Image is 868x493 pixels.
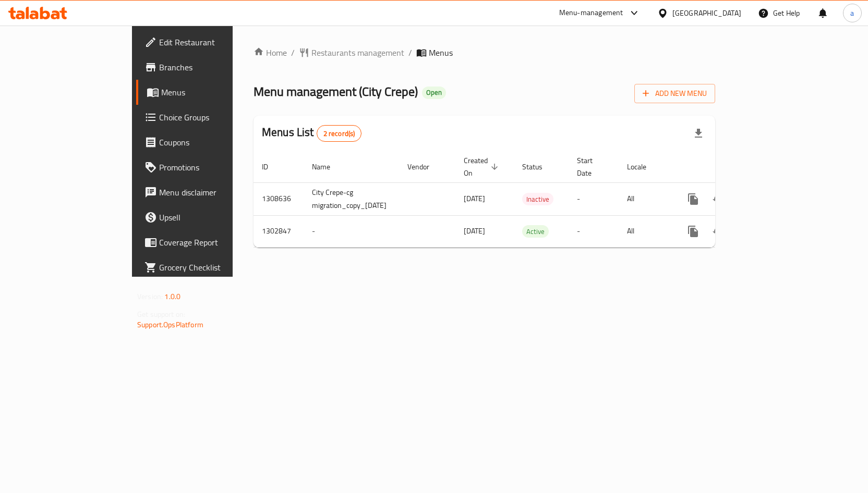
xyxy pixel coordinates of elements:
[137,318,203,331] a: Support.OpsPlatform
[422,88,446,97] span: Open
[159,236,269,249] span: Coverage Report
[159,186,269,199] span: Menu disclaimer
[522,226,549,238] span: Active
[136,230,277,255] a: Coverage Report
[136,55,277,80] a: Branches
[137,307,185,321] span: Get support on:
[159,261,269,274] span: Grocery Checklist
[408,46,412,59] li: /
[619,215,672,247] td: All
[291,46,295,59] li: /
[569,182,619,215] td: -
[559,7,623,19] div: Menu-management
[681,187,706,212] button: more
[619,182,672,215] td: All
[159,61,269,73] span: Branches
[627,161,660,173] span: Locale
[299,46,404,59] a: Restaurants management
[136,30,277,55] a: Edit Restaurant
[136,205,277,230] a: Upsell
[159,36,269,48] span: Edit Restaurant
[686,121,711,146] div: Export file
[254,46,715,59] nav: breadcrumb
[850,7,854,19] span: a
[464,192,485,205] span: [DATE]
[672,7,741,19] div: [GEOGRAPHIC_DATA]
[569,215,619,247] td: -
[422,87,446,99] div: Open
[407,161,443,173] span: Vendor
[464,154,501,179] span: Created On
[429,46,453,59] span: Menus
[136,255,277,280] a: Grocery Checklist
[304,215,399,247] td: -
[254,151,789,248] table: enhanced table
[311,46,404,59] span: Restaurants management
[254,80,418,103] span: Menu management ( City Crepe )
[317,125,362,142] div: Total records count
[262,125,361,142] h2: Menus List
[464,224,485,238] span: [DATE]
[164,290,180,303] span: 1.0.0
[136,130,277,155] a: Coupons
[304,182,399,215] td: City Crepe-cg migration_copy_[DATE]
[672,151,789,183] th: Actions
[577,154,606,179] span: Start Date
[159,211,269,224] span: Upsell
[643,87,707,100] span: Add New Menu
[161,86,269,98] span: Menus
[136,155,277,180] a: Promotions
[706,219,731,244] button: Change Status
[312,161,344,173] span: Name
[136,105,277,130] a: Choice Groups
[136,180,277,205] a: Menu disclaimer
[634,84,715,103] button: Add New Menu
[522,193,553,205] span: Inactive
[136,80,277,105] a: Menus
[159,111,269,124] span: Choice Groups
[522,161,556,173] span: Status
[137,290,163,303] span: Version:
[681,219,706,244] button: more
[159,161,269,174] span: Promotions
[706,187,731,212] button: Change Status
[159,136,269,149] span: Coupons
[262,161,282,173] span: ID
[254,215,304,247] td: 1302847
[254,182,304,215] td: 1308636
[317,129,361,139] span: 2 record(s)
